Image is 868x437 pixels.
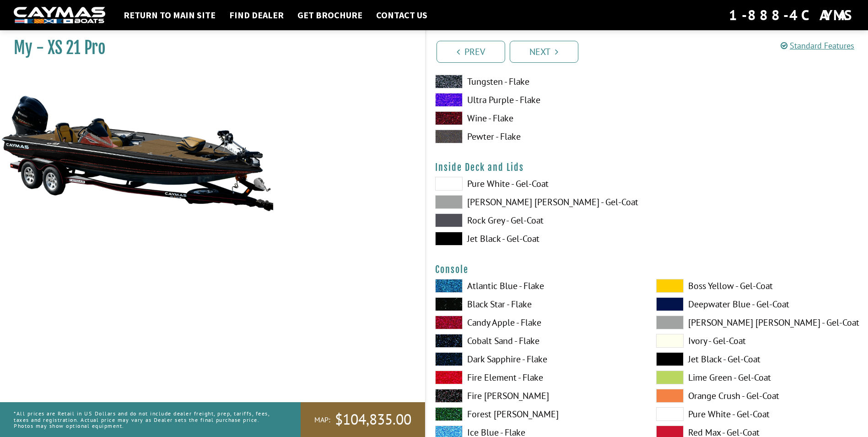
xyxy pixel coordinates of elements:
a: Find Dealer [225,9,288,21]
a: MAP:$104,835.00 [301,402,425,437]
label: Deepwater Blue - Gel-Coat [656,297,859,311]
h4: Inside Deck and Lids [435,162,859,173]
label: Candy Apple - Flake [435,316,638,329]
label: Cobalt Sand - Flake [435,334,638,348]
label: Pure White - Gel-Coat [435,177,638,191]
label: Fire Element - Flake [435,371,638,384]
label: Wine - Flake [435,111,638,125]
a: Standard Features [781,40,854,51]
span: $104,835.00 [335,410,411,429]
p: *All prices are Retail in US Dollars and do not include dealer freight, prep, tariffs, fees, taxe... [14,406,280,433]
label: Fire [PERSON_NAME] [435,389,638,403]
label: Pure White - Gel-Coat [656,407,859,421]
a: Prev [437,41,505,63]
label: Black Star - Flake [435,297,638,311]
a: Contact Us [372,9,432,21]
label: Jet Black - Gel-Coat [435,232,638,246]
label: [PERSON_NAME] [PERSON_NAME] - Gel-Coat [656,316,859,329]
label: Ivory - Gel-Coat [656,334,859,348]
label: Forest [PERSON_NAME] [435,407,638,421]
label: Atlantic Blue - Flake [435,279,638,293]
label: Tungsten - Flake [435,75,638,88]
img: white-logo-c9c8dbefe5ff5ceceb0f0178aa75bf4bb51f6bca0971e226c86eb53dfe498488.png [14,7,105,24]
label: [PERSON_NAME] [PERSON_NAME] - Gel-Coat [435,195,638,209]
label: Jet Black - Gel-Coat [656,352,859,366]
label: Pewter - Flake [435,130,638,143]
label: Lime Green - Gel-Coat [656,371,859,384]
label: Orange Crush - Gel-Coat [656,389,859,403]
h4: Console [435,264,859,275]
span: MAP: [314,415,330,425]
a: Next [510,41,578,63]
a: Get Brochure [293,9,367,21]
h1: My - XS 21 Pro [14,38,402,58]
a: Return to main site [119,9,220,21]
label: Ultra Purple - Flake [435,93,638,107]
label: Boss Yellow - Gel-Coat [656,279,859,293]
label: Dark Sapphire - Flake [435,352,638,366]
div: 1-888-4CAYMAS [729,5,854,25]
label: Rock Grey - Gel-Coat [435,213,638,227]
